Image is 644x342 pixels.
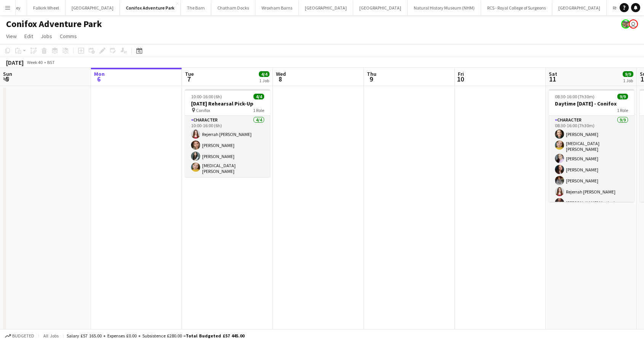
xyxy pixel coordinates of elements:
div: BST [47,59,55,65]
span: 6 [93,75,105,83]
button: [GEOGRAPHIC_DATA] [299,0,353,15]
h3: Daytime [DATE] - Conifox [549,100,634,107]
span: Total Budgeted £57 445.00 [186,333,244,339]
div: 1 Job [623,78,633,83]
span: 08:30-16:00 (7h30m) [555,94,595,99]
button: Natural History Museum (NHM) [408,0,481,15]
span: View [6,33,17,40]
span: 4/4 [259,71,269,77]
span: Budgeted [12,333,34,339]
button: Budgeted [4,332,35,340]
app-card-role: Character4/410:00-16:00 (6h)Rejerrah [PERSON_NAME][PERSON_NAME][PERSON_NAME][MEDICAL_DATA][PERSON... [185,116,270,177]
span: Mon [94,70,105,77]
span: 10:00-16:00 (6h) [191,94,222,99]
button: Chatham Docks [211,0,255,15]
span: Wed [276,70,286,77]
span: 1 Role [253,107,264,113]
span: 8 [275,75,286,83]
div: [DATE] [6,59,24,66]
app-card-role: Character9/908:30-16:00 (7h30m)[PERSON_NAME][MEDICAL_DATA][PERSON_NAME][PERSON_NAME][PERSON_NAME]... [549,116,634,232]
span: 9/9 [617,94,628,99]
span: 5 [2,75,12,83]
app-job-card: 10:00-16:00 (6h)4/4[DATE] Rehearsal Pick-Up Conifox1 RoleCharacter4/410:00-16:00 (6h)Rejerrah [PE... [185,89,270,177]
span: Thu [367,70,376,77]
app-job-card: 08:30-16:00 (7h30m)9/9Daytime [DATE] - Conifox1 RoleCharacter9/908:30-16:00 (7h30m)[PERSON_NAME][... [549,89,634,202]
app-user-avatar: Alyce Paton [621,19,630,29]
div: 1 Job [259,78,269,83]
a: Comms [57,31,80,41]
span: Comms [60,33,77,40]
span: Week 40 [25,59,44,65]
span: 9 [366,75,376,83]
span: Sun [3,70,12,77]
a: Edit [21,31,36,41]
button: Conifox Adventure Park [120,0,181,15]
span: Fri [458,70,464,77]
span: All jobs [42,333,60,339]
button: RCS - Royal College of Surgeons [481,0,552,15]
span: 9/9 [623,71,633,77]
span: 10 [457,75,464,83]
span: 11 [548,75,557,83]
span: Tue [185,70,194,77]
span: Sat [549,70,557,77]
span: Conifox [196,107,210,113]
span: Jobs [41,33,52,40]
button: [GEOGRAPHIC_DATA] [65,0,120,15]
span: 7 [184,75,194,83]
span: 4/4 [253,94,264,99]
h1: Conifox Adventure Park [6,18,102,30]
h3: [DATE] Rehearsal Pick-Up [185,100,270,107]
a: View [3,31,20,41]
span: Edit [24,33,33,40]
button: The Barn [181,0,211,15]
div: Salary £57 165.00 + Expenses £0.00 + Subsistence £280.00 = [67,333,244,339]
a: Jobs [38,31,55,41]
app-user-avatar: Eldina Munatay [629,19,638,29]
span: 1 Role [617,107,628,113]
button: Falkirk Wheel [27,0,65,15]
button: [GEOGRAPHIC_DATA] [353,0,408,15]
button: [GEOGRAPHIC_DATA] [552,0,607,15]
button: Wroxham Barns [255,0,299,15]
